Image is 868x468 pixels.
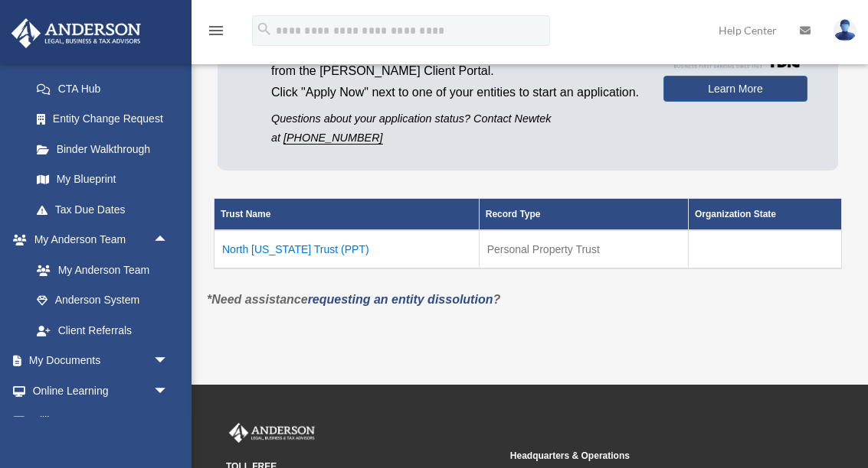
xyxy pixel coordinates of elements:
[21,164,184,195] a: My Blueprint
[21,285,192,316] a: Anderson System
[479,199,688,231] th: Record Type
[11,375,192,406] a: Online Learningarrow_drop_down
[11,406,192,437] a: Billingarrow_drop_down
[479,230,688,268] td: Personal Property Trust
[21,104,184,135] a: Entity Change Request
[21,194,184,225] a: Tax Due Dates
[215,199,480,231] th: Trust Name
[11,346,192,376] a: My Documentsarrow_drop_down
[688,199,841,231] th: Organization State
[21,315,192,346] a: Client Referrals
[21,134,184,164] a: Binder Walkthrough
[153,406,184,437] span: arrow_drop_down
[153,375,184,407] span: arrow_drop_down
[271,109,640,148] p: Questions about your application status? Contact Newtek at
[308,293,493,306] a: requesting an entity dissolution
[21,73,184,104] a: CTA Hub
[271,82,640,103] p: Click "Apply Now" next to one of your entities to start an application.
[207,21,225,40] i: menu
[7,18,146,48] img: Anderson Advisors Platinum Portal
[153,346,184,377] span: arrow_drop_down
[207,293,500,306] em: *Need assistance ?
[153,225,184,256] span: arrow_drop_up
[207,27,225,40] a: menu
[510,448,784,464] small: Headquarters & Operations
[834,19,857,41] img: User Pic
[226,423,318,443] img: Anderson Advisors Platinum Portal
[215,230,480,268] td: North [US_STATE] Trust (PPT)
[663,76,807,102] a: Learn More
[11,225,192,255] a: My Anderson Teamarrow_drop_up
[256,21,273,37] i: search
[21,255,192,285] a: My Anderson Team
